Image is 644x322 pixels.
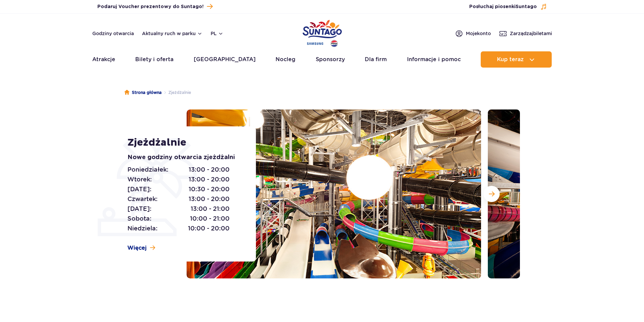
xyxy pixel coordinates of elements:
[499,29,552,38] a: Zarządzajbiletami
[127,175,152,184] span: Wtorek:
[97,2,213,11] a: Podaruj Voucher prezentowy do Suntago!
[162,89,191,96] li: Zjeżdżalnie
[469,3,537,10] span: Posłuchaj piosenki
[189,165,230,174] span: 13:00 - 20:00
[92,30,134,37] a: Godziny otwarcia
[189,194,230,204] span: 13:00 - 20:00
[276,51,295,68] a: Nocleg
[124,89,162,96] a: Strona główna
[127,184,151,194] span: [DATE]:
[194,51,256,68] a: [GEOGRAPHIC_DATA]
[127,224,158,233] span: Niedziela:
[127,165,168,174] span: Poniedziałek:
[189,175,230,184] span: 13:00 - 20:00
[191,204,230,214] span: 13:00 - 21:00
[135,51,173,68] a: Bilety i oferta
[190,214,230,223] span: 10:00 - 21:00
[365,51,387,68] a: Dla firm
[92,51,115,68] a: Atrakcje
[97,3,204,10] span: Podaruj Voucher prezentowy do Suntago!
[466,30,491,37] span: Moje konto
[483,186,500,202] button: Następny slajd
[127,194,158,204] span: Czwartek:
[211,30,223,37] button: pl
[316,51,345,68] a: Sponsorzy
[127,214,151,223] span: Sobota:
[127,153,241,162] p: Nowe godziny otwarcia zjeżdżalni
[142,31,202,36] button: Aktualny ruch w parku
[127,244,147,252] span: Więcej
[455,29,491,38] a: Mojekonto
[510,30,552,37] span: Zarządzaj biletami
[407,51,461,68] a: Informacje i pomoc
[188,224,230,233] span: 10:00 - 20:00
[127,204,151,214] span: [DATE]:
[127,137,241,149] h1: Zjeżdżalnie
[189,184,230,194] span: 10:30 - 20:00
[516,4,537,9] span: Suntago
[469,3,547,10] button: Posłuchaj piosenkiSuntago
[497,56,524,63] span: Kup teraz
[303,17,342,48] a: Park of Poland
[481,51,552,68] button: Kup teraz
[127,244,155,252] a: Więcej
